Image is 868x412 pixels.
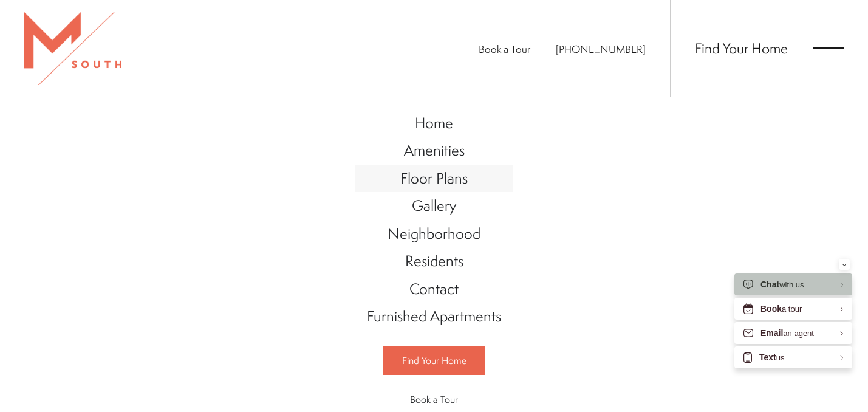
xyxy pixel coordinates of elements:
[388,223,480,244] span: Neighborhood
[415,112,453,133] span: Home
[409,278,459,299] span: Contact
[402,354,466,367] span: Find Your Home
[355,109,513,137] a: Go to Home
[404,140,465,160] span: Amenities
[410,393,458,406] span: Book a Tour
[355,275,513,303] a: Go to Contact
[412,195,456,216] span: Gallery
[355,247,513,275] a: Go to Residents
[479,42,530,56] a: Book a Tour
[355,220,513,248] a: Go to Neighborhood
[400,168,468,188] span: Floor Plans
[405,250,463,271] span: Residents
[383,346,485,375] a: Find Your Home
[367,306,501,326] span: Furnished Apartments
[355,303,513,331] a: Go to Furnished Apartments (opens in a new tab)
[556,42,646,56] span: [PHONE_NUMBER]
[813,43,844,53] button: Open Menu
[695,38,788,58] a: Find Your Home
[355,137,513,165] a: Go to Amenities
[24,12,121,85] img: MSouth
[556,42,646,56] a: Call Us at 813-570-8014
[355,165,513,193] a: Go to Floor Plans
[355,192,513,220] a: Go to Gallery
